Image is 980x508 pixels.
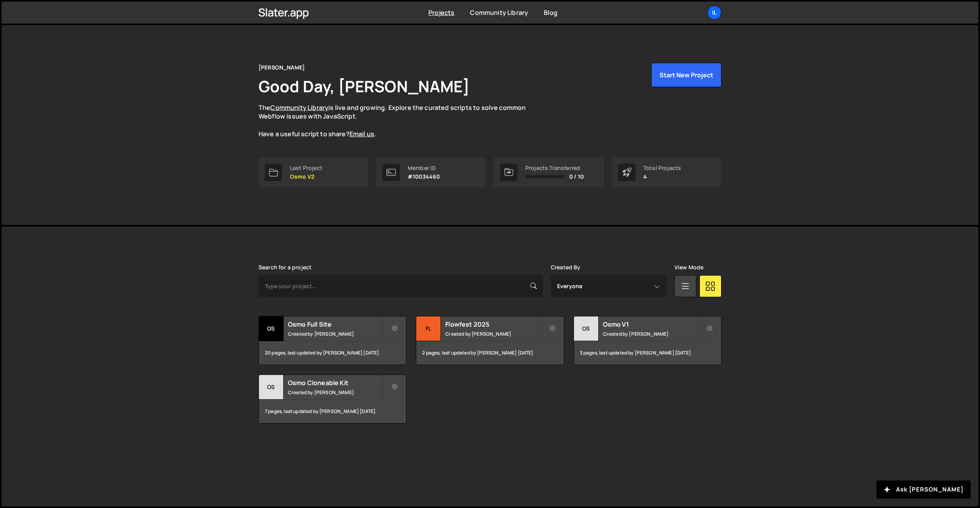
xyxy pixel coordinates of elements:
[416,316,564,365] a: Fl Flowfest 2025 Created by [PERSON_NAME] 2 pages, last updated by [PERSON_NAME] [DATE]
[259,103,541,139] p: The is live and growing. Explore the curated scripts to solve common Webflow issues with JavaScri...
[603,331,698,337] small: Created by [PERSON_NAME]
[259,316,406,365] a: Os Osmo Full Site Created by [PERSON_NAME] 20 pages, last updated by [PERSON_NAME] [DATE]
[470,8,528,17] a: Community Library
[259,75,470,97] h1: Good Day, [PERSON_NAME]
[445,320,540,329] h2: Flowfest 2025
[259,316,284,341] div: Os
[259,341,406,365] div: 20 pages, last updated by [PERSON_NAME] [DATE]
[259,63,305,72] div: [PERSON_NAME]
[290,174,322,180] p: Osmo V2
[574,341,721,365] div: 3 pages, last updated by [PERSON_NAME] [DATE]
[428,8,454,17] a: Projects
[544,8,557,17] a: Blog
[674,264,703,270] label: View Mode
[259,157,368,187] a: Last Project Osmo V2
[569,174,584,180] span: 0 / 10
[416,341,563,365] div: 2 pages, last updated by [PERSON_NAME] [DATE]
[288,320,383,329] h2: Osmo Full Site
[643,174,681,180] p: 4
[651,63,721,87] button: Start New Project
[259,375,406,424] a: Os Osmo Cloneable Kit Created by [PERSON_NAME] 7 pages, last updated by [PERSON_NAME] [DATE]
[445,331,540,337] small: Created by [PERSON_NAME]
[574,316,721,365] a: Os Osmo V1 Created by [PERSON_NAME] 3 pages, last updated by [PERSON_NAME] [DATE]
[259,264,311,270] label: Search for a project
[350,130,374,138] a: Email us
[707,5,721,20] a: Il
[525,165,584,171] div: Projects Transferred
[551,264,581,270] label: Created By
[270,103,328,112] a: Community Library
[408,174,440,180] p: #10034460
[408,165,440,171] div: Member ID
[416,316,441,341] div: Fl
[259,400,406,423] div: 7 pages, last updated by [PERSON_NAME] [DATE]
[288,389,383,396] small: Created by [PERSON_NAME]
[288,378,383,387] h2: Osmo Cloneable Kit
[288,331,383,337] small: Created by [PERSON_NAME]
[643,165,681,171] div: Total Projects
[259,375,284,400] div: Os
[574,316,599,341] div: Os
[603,320,698,329] h2: Osmo V1
[259,275,543,297] input: Type your project...
[290,165,322,171] div: Last Project
[876,481,971,499] button: Ask [PERSON_NAME]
